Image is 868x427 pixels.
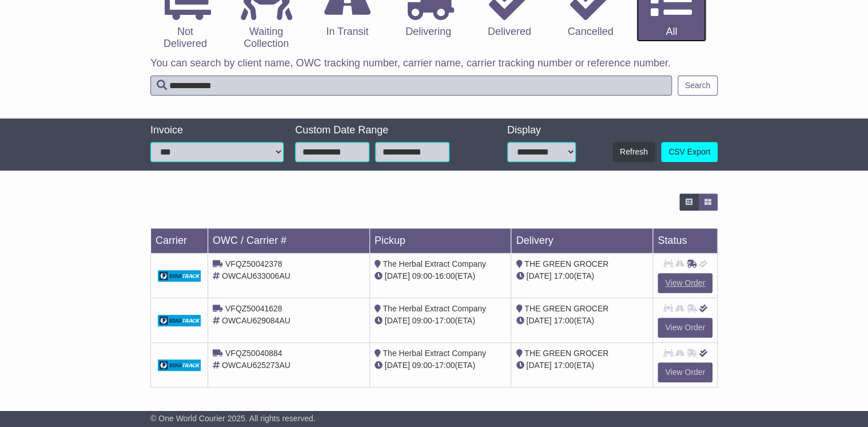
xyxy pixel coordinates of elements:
div: Display [507,124,576,137]
a: View Order [658,273,712,293]
td: OWC / Carrier # [208,228,370,254]
td: Carrier [151,228,208,254]
div: Invoice [150,124,284,137]
span: VFQZ50041628 [225,304,282,313]
span: [DATE] [385,271,410,280]
span: 17:00 [554,361,574,370]
span: 17:00 [554,271,574,280]
img: GetCarrierServiceDarkLogo [158,315,201,326]
span: 17:00 [554,316,574,325]
span: 17:00 [435,361,455,370]
td: Pickup [369,228,511,254]
p: You can search by client name, OWC tracking number, carrier name, carrier tracking number or refe... [150,57,718,70]
span: OWCAU633006AU [222,271,290,280]
img: GetCarrierServiceDarkLogo [158,359,201,371]
span: 16:00 [435,271,455,280]
span: OWCAU625273AU [222,361,290,370]
a: CSV Export [661,142,718,162]
span: THE GREEN GROCER [524,304,608,313]
div: (ETA) [516,315,648,327]
td: Status [653,228,718,254]
div: (ETA) [516,270,648,282]
img: GetCarrierServiceDarkLogo [158,270,201,282]
span: 09:00 [412,271,432,280]
span: [DATE] [526,316,551,325]
button: Search [678,76,718,96]
div: - (ETA) [375,315,507,327]
span: [DATE] [385,316,410,325]
span: 09:00 [412,361,432,370]
span: © One World Courier 2025. All rights reserved. [150,414,316,423]
div: Custom Date Range [295,124,476,137]
div: (ETA) [516,359,648,371]
span: The Herbal Extract Company [383,304,486,313]
span: [DATE] [526,271,551,280]
button: Refresh [612,142,655,162]
span: THE GREEN GROCER [524,259,608,268]
a: View Order [658,362,712,382]
span: [DATE] [526,361,551,370]
span: VFQZ50040884 [225,349,282,358]
span: The Herbal Extract Company [383,259,486,268]
div: - (ETA) [375,270,507,282]
a: View Order [658,318,712,338]
span: 09:00 [412,316,432,325]
span: 17:00 [435,316,455,325]
div: - (ETA) [375,359,507,371]
span: The Herbal Extract Company [383,349,486,358]
span: THE GREEN GROCER [524,349,608,358]
td: Delivery [511,228,653,254]
span: [DATE] [385,361,410,370]
span: VFQZ50042378 [225,259,282,268]
span: OWCAU629084AU [222,316,290,325]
